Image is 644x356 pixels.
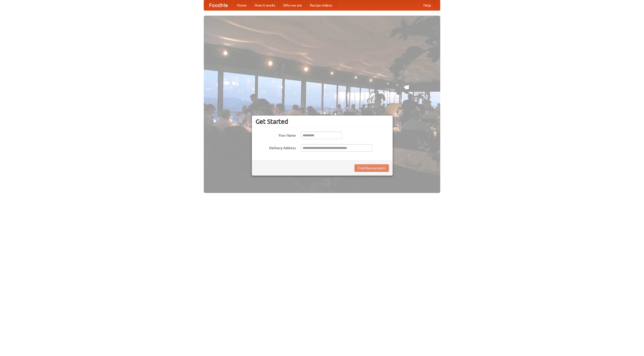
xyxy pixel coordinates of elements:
a: Recipe videos [306,0,336,10]
a: FoodMe [204,0,233,10]
label: Your Name [256,132,296,138]
a: Who we are [279,0,306,10]
a: Home [233,0,251,10]
a: Help [419,0,435,10]
a: How it works [251,0,279,10]
label: Delivery Address [256,144,296,150]
button: Find Restaurants! [354,164,389,172]
h3: Get Started [256,118,389,125]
